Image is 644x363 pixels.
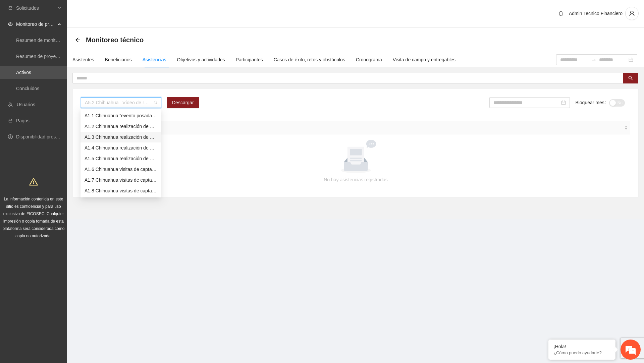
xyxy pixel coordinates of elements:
[85,155,157,162] div: A1.5 Chihuahua realización de diagnósticos (LSB-50) (Adolescentes)
[80,185,161,196] div: A1.8 Chihuahua visitas de captación de usuarios (Femenil)
[609,99,625,107] button: Bloquear mes
[86,35,144,45] span: Monitoreo técnico
[591,57,596,62] span: to
[556,11,566,16] span: bell
[16,134,73,139] a: Disponibilidad presupuestal
[393,56,455,63] div: Visita de campo y entregables
[16,17,56,31] span: Monitoreo de proyectos
[84,124,623,131] span: Asistente
[85,112,157,119] div: A1.1 Chihuahua "evento posada navideña" Adolescentes
[80,132,161,142] div: A1.3 Chihuahua realización de diagnósticos LSB-50 (CERESO 2 Varonil)
[85,123,157,130] div: A1.2 Chihuahua realización de diagnósticos LSB-50 (CERESO 1 Varonil)
[575,97,609,108] label: Bloquear mes
[16,70,31,75] a: Activos
[29,177,38,186] span: warning
[16,38,65,43] a: Resumen de monitoreo
[626,10,638,16] span: user
[167,97,199,108] button: Descargar
[591,57,596,62] span: swap-right
[16,54,88,59] a: Resumen de proyectos aprobados
[85,144,157,152] div: A1.4 Chihuahua realización de diagnósticos (LSB-50) (Femenil)
[16,118,30,123] a: Pagos
[628,76,633,81] span: search
[8,6,13,10] span: inbox
[39,89,93,157] span: Estamos en línea.
[72,56,94,63] div: Asistentes
[75,37,80,43] span: arrow-left
[85,133,157,141] div: A1.3 Chihuahua realización de diagnósticos LSB-50 (CERESO 2 Varonil)
[81,121,631,134] th: Asistente
[85,98,157,108] span: A5.2 Chihuahua_ Vídeo de resultados finales del proyecto
[35,34,113,43] div: Chatee con nosotros ahora
[553,350,610,355] p: ¿Cómo puedo ayudarte?
[3,183,128,206] textarea: Escriba su mensaje y pulse “Intro”
[3,197,65,238] span: La información contenida en este sitio es confidencial y para uso exclusivo de FICOSEC. Cualquier...
[356,56,382,63] div: Cronograma
[177,56,225,63] div: Objetivos y actividades
[236,56,263,63] div: Participantes
[274,56,345,63] div: Casos de éxito, retos y obstáculos
[553,344,610,349] div: ¡Hola!
[555,8,566,19] button: bell
[623,73,638,83] button: search
[80,121,161,132] div: A1.2 Chihuahua realización de diagnósticos LSB-50 (CERESO 1 Varonil)
[17,102,35,107] a: Usuarios
[105,56,132,63] div: Beneficiarios
[80,153,161,164] div: A1.5 Chihuahua realización de diagnósticos (LSB-50) (Adolescentes)
[80,110,161,121] div: A1.1 Chihuahua "evento posada navideña" Adolescentes
[8,22,13,26] span: eye
[85,166,157,173] div: A1.6 Chihuahua visitas de captación de usuarios PPL y Familiares (CERESO 1 Varonil)
[89,176,623,183] div: No hay asistencias registradas
[618,99,623,107] span: No
[110,3,126,19] div: Minimizar ventana de chat en vivo
[85,176,157,184] div: A1.7 Chihuahua visitas de captación de usuarios Familiares y PPLs (CERESO 2 Varonil)
[80,164,161,175] div: A1.6 Chihuahua visitas de captación de usuarios PPL y Familiares (CERESO 1 Varonil)
[569,11,623,16] span: Admin Tecnico Financiero
[143,56,166,63] div: Asistencias
[16,86,39,91] a: Concluidos
[625,7,639,20] button: user
[16,1,56,15] span: Solicitudes
[75,37,80,43] div: Back
[80,142,161,153] div: A1.4 Chihuahua realización de diagnósticos (LSB-50) (Femenil)
[172,99,194,106] span: Descargar
[85,187,157,194] div: A1.8 Chihuahua visitas de captación de usuarios (Femenil)
[80,175,161,185] div: A1.7 Chihuahua visitas de captación de usuarios Familiares y PPLs (CERESO 2 Varonil)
